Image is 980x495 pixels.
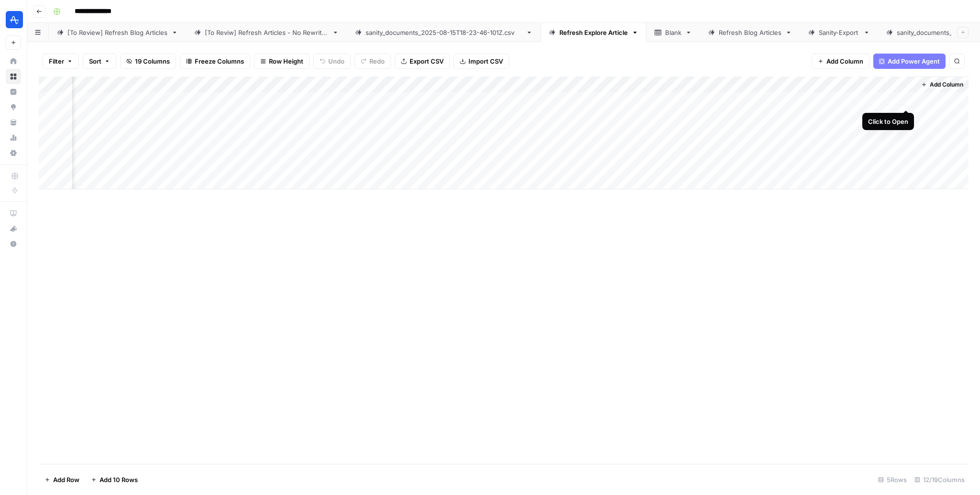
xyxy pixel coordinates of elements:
[49,56,64,66] span: Filter
[812,54,869,69] button: Add Column
[719,28,781,37] div: Refresh Blog Articles
[541,23,646,42] a: Refresh Explore Article
[873,54,946,69] button: Add Power Agent
[6,99,21,115] a: Opportunities
[868,117,908,126] div: Click to Open
[930,80,963,89] span: Add Column
[6,206,21,221] a: AirOps Academy
[917,78,967,91] button: Add Column
[6,221,21,236] button: What's new?
[800,23,878,42] a: Sanity-Export
[874,472,911,487] div: 5 Rows
[6,221,21,236] div: What's new?
[49,23,186,42] a: [To Review] Refresh Blog Articles
[6,69,21,84] a: Browse
[819,28,859,37] div: Sanity-Export
[254,54,310,69] button: Row Height
[911,472,969,487] div: 12/19 Columns
[410,56,444,66] span: Export CSV
[6,84,21,99] a: Insights
[347,23,541,42] a: sanity_documents_2025-08-15T18-23-46-101Z.csv
[646,23,700,42] a: Blank
[369,56,385,66] span: Redo
[6,11,23,28] img: Amplitude Logo
[39,472,85,487] button: Add Row
[100,475,138,484] span: Add 10 Rows
[135,56,170,66] span: 19 Columns
[888,56,940,66] span: Add Power Agent
[826,56,863,66] span: Add Column
[120,54,176,69] button: 19 Columns
[53,475,79,484] span: Add Row
[6,130,21,145] a: Usage
[700,23,800,42] a: Refresh Blog Articles
[454,54,509,69] button: Import CSV
[6,236,21,252] button: Help + Support
[43,54,79,69] button: Filter
[85,472,144,487] button: Add 10 Rows
[6,8,21,32] button: Workspace: Amplitude
[195,56,244,66] span: Freeze Columns
[180,54,250,69] button: Freeze Columns
[468,56,503,66] span: Import CSV
[355,54,391,69] button: Redo
[6,145,21,161] a: Settings
[559,28,628,37] div: Refresh Explore Article
[89,56,101,66] span: Sort
[186,23,347,42] a: [To Reviw] Refresh Articles - No Rewrites
[83,54,116,69] button: Sort
[269,56,303,66] span: Row Height
[313,54,351,69] button: Undo
[67,28,167,37] div: [To Review] Refresh Blog Articles
[6,115,21,130] a: Your Data
[665,28,681,37] div: Blank
[366,28,522,37] div: sanity_documents_2025-08-15T18-23-46-101Z.csv
[205,28,328,37] div: [To Reviw] Refresh Articles - No Rewrites
[395,54,450,69] button: Export CSV
[328,56,345,66] span: Undo
[6,54,21,69] a: Home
